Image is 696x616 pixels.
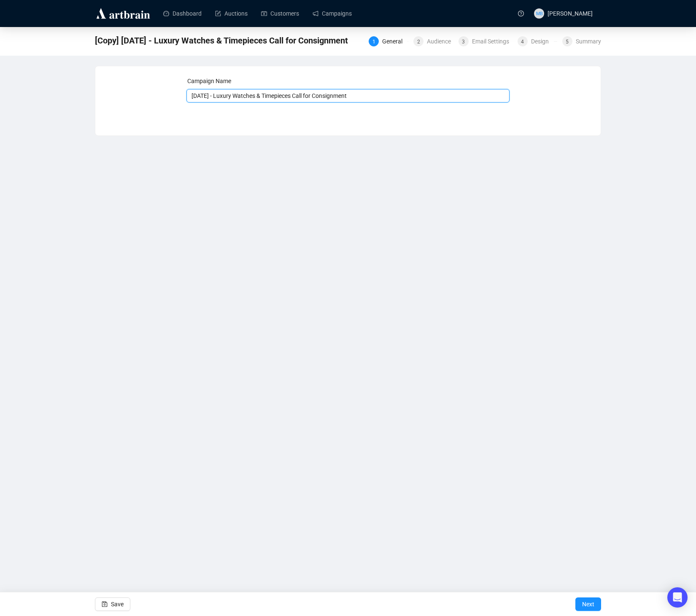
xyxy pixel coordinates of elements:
[521,39,524,45] span: 4
[562,36,601,46] div: 5Summary
[518,36,557,46] div: 4Design
[582,592,594,616] span: Next
[531,36,554,46] div: Design
[459,36,513,46] div: 3Email Settings
[313,3,352,24] a: Campaigns
[427,36,456,46] div: Audience
[417,39,420,45] span: 2
[382,36,407,46] div: General
[95,7,151,20] img: logo
[187,78,231,84] label: Campaign Name
[369,36,408,46] div: 1General
[536,10,542,17] span: MB
[186,89,510,103] input: Enter Campaign Name
[215,3,248,24] a: Auctions
[566,39,569,45] span: 5
[518,11,524,16] span: question-circle
[95,34,348,47] span: [Copy] 8-14-2025 - Luxury Watches & Timepieces Call for Consignment
[548,10,593,17] span: [PERSON_NAME]
[102,601,108,607] span: save
[413,36,453,46] div: 2Audience
[95,597,130,611] button: Save
[667,587,688,608] div: Open Intercom Messenger
[462,39,465,45] span: 3
[576,36,601,46] div: Summary
[163,3,202,24] a: Dashboard
[372,39,375,45] span: 1
[261,3,299,24] a: Customers
[111,592,124,616] span: Save
[472,36,514,46] div: Email Settings
[575,597,601,611] button: Next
